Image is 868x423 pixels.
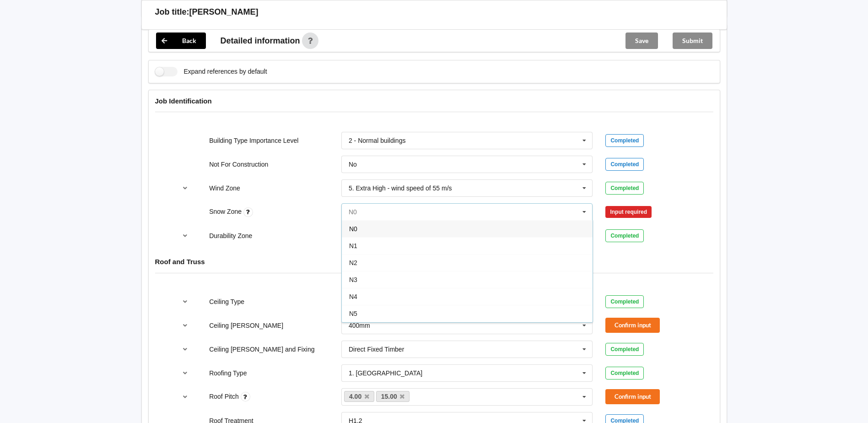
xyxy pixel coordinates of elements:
[155,257,713,266] h4: Roof and Truss
[176,341,194,358] button: reference-toggle
[209,346,314,353] label: Ceiling [PERSON_NAME] and Fixing
[176,365,194,381] button: reference-toggle
[605,343,644,356] div: Completed
[209,184,240,192] label: Wind Zone
[176,228,194,244] button: reference-toggle
[209,393,240,400] label: Roof Pitch
[349,310,357,317] span: N5
[176,389,194,405] button: reference-toggle
[344,391,374,402] a: 4.00
[376,391,410,402] a: 15.00
[605,134,644,147] div: Completed
[189,7,259,17] h3: [PERSON_NAME]
[349,161,357,168] div: No
[209,208,243,215] label: Snow Zone
[349,137,406,144] div: 2 - Normal buildings
[349,370,422,376] div: 1. [GEOGRAPHIC_DATA]
[349,242,357,249] span: N1
[176,180,194,196] button: reference-toggle
[349,185,452,191] div: 5. Extra High - wind speed of 55 m/s
[209,137,298,144] label: Building Type Importance Level
[349,293,357,300] span: N4
[349,225,357,233] span: N0
[176,317,194,334] button: reference-toggle
[155,67,267,76] label: Expand references by default
[349,276,357,283] span: N3
[605,389,660,404] button: Confirm input
[155,7,189,17] h3: Job title:
[605,158,644,171] div: Completed
[209,298,244,305] label: Ceiling Type
[605,229,644,242] div: Completed
[349,346,404,352] div: Direct Fixed Timber
[209,322,283,329] label: Ceiling [PERSON_NAME]
[155,97,713,105] h4: Job Identification
[605,318,660,333] button: Confirm input
[605,206,652,218] div: Input required
[605,182,644,195] div: Completed
[209,161,268,168] label: Not For Construction
[349,322,370,329] div: 400mm
[156,33,206,49] button: Back
[605,367,644,380] div: Completed
[221,37,300,45] span: Detailed information
[209,369,247,377] label: Roofing Type
[176,293,194,310] button: reference-toggle
[349,259,357,266] span: N2
[209,232,252,239] label: Durability Zone
[605,295,644,308] div: Completed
